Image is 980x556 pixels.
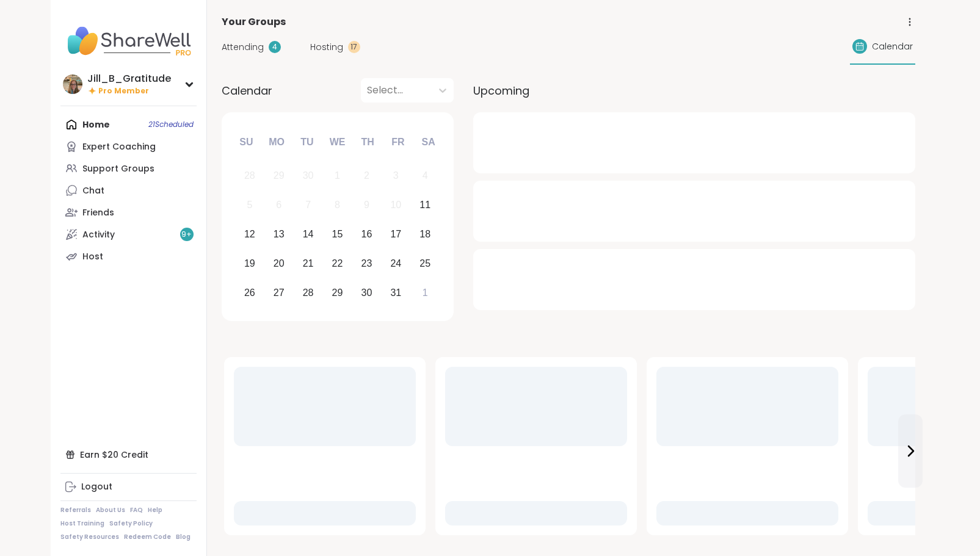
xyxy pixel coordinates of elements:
[244,226,255,242] div: 12
[60,506,91,514] a: Referrals
[385,129,412,156] div: Fr
[82,163,154,175] div: Support Groups
[390,226,401,242] div: 17
[82,185,104,197] div: Chat
[390,284,401,301] div: 31
[310,41,343,54] span: Hosting
[294,129,321,156] div: Tu
[419,226,430,242] div: 18
[82,229,115,241] div: Activity
[87,72,171,85] div: Jill_B_Gratitude
[364,167,369,184] div: 2
[266,280,292,306] div: Choose Monday, October 27th, 2025
[60,476,197,498] a: Logout
[60,20,197,62] img: ShareWell Nav Logo
[354,280,380,306] div: Choose Thursday, October 30th, 2025
[295,222,321,248] div: Choose Tuesday, October 14th, 2025
[361,255,372,272] div: 23
[60,519,104,528] a: Host Training
[361,284,372,301] div: 30
[354,250,380,276] div: Choose Thursday, October 23rd, 2025
[247,197,252,213] div: 5
[303,226,314,242] div: 14
[81,481,112,493] div: Logout
[237,280,263,306] div: Choose Sunday, October 26th, 2025
[235,161,440,307] div: month 2025-10
[233,129,260,156] div: Su
[266,192,292,218] div: Not available Monday, October 6th, 2025
[60,533,119,541] a: Safety Resources
[222,15,286,29] span: Your Groups
[415,129,441,156] div: Sa
[274,284,285,301] div: 27
[295,280,321,306] div: Choose Tuesday, October 28th, 2025
[96,506,125,514] a: About Us
[324,222,350,248] div: Choose Wednesday, October 15th, 2025
[274,255,285,272] div: 20
[324,192,350,218] div: Not available Wednesday, October 8th, 2025
[237,163,263,189] div: Not available Sunday, September 28th, 2025
[60,444,197,466] div: Earn $20 Credit
[303,284,314,301] div: 28
[295,250,321,276] div: Choose Tuesday, October 21st, 2025
[354,129,381,156] div: Th
[181,229,192,240] span: 9 +
[60,179,197,201] a: Chat
[266,222,292,248] div: Choose Monday, October 13th, 2025
[303,255,314,272] div: 21
[266,250,292,276] div: Choose Monday, October 20th, 2025
[354,163,380,189] div: Not available Thursday, October 2nd, 2025
[324,163,350,189] div: Not available Wednesday, October 1st, 2025
[237,192,263,218] div: Not available Sunday, October 5th, 2025
[332,284,343,301] div: 29
[419,197,430,213] div: 11
[276,197,281,213] div: 6
[269,41,281,53] div: 4
[109,519,153,528] a: Safety Policy
[303,167,314,184] div: 30
[176,533,191,541] a: Blog
[419,255,430,272] div: 25
[423,167,428,184] div: 4
[124,533,171,541] a: Redeem Code
[266,163,292,189] div: Not available Monday, September 29th, 2025
[324,280,350,306] div: Choose Wednesday, October 29th, 2025
[354,192,380,218] div: Not available Thursday, October 9th, 2025
[412,280,438,306] div: Choose Saturday, November 1st, 2025
[354,222,380,248] div: Choose Thursday, October 16th, 2025
[295,163,321,189] div: Not available Tuesday, September 30th, 2025
[60,201,197,223] a: Friends
[872,40,913,53] span: Calendar
[274,167,285,184] div: 29
[244,255,255,272] div: 19
[361,226,372,242] div: 16
[82,141,156,153] div: Expert Coaching
[148,506,162,514] a: Help
[60,135,197,157] a: Expert Coaching
[364,197,369,213] div: 9
[222,41,264,54] span: Attending
[412,163,438,189] div: Not available Saturday, October 4th, 2025
[324,250,350,276] div: Choose Wednesday, October 22nd, 2025
[390,197,401,213] div: 10
[82,207,114,219] div: Friends
[60,223,197,245] a: Activity9+
[393,167,399,184] div: 3
[63,74,82,94] img: Jill_B_Gratitude
[130,506,143,514] a: FAQ
[305,197,311,213] div: 7
[423,284,428,301] div: 1
[60,245,197,267] a: Host
[332,226,343,242] div: 15
[412,222,438,248] div: Choose Saturday, October 18th, 2025
[324,129,350,156] div: We
[412,250,438,276] div: Choose Saturday, October 25th, 2025
[383,163,409,189] div: Not available Friday, October 3rd, 2025
[383,280,409,306] div: Choose Friday, October 31st, 2025
[274,226,285,242] div: 13
[383,250,409,276] div: Choose Friday, October 24th, 2025
[263,129,290,156] div: Mo
[332,255,343,272] div: 22
[335,197,340,213] div: 8
[244,284,255,301] div: 26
